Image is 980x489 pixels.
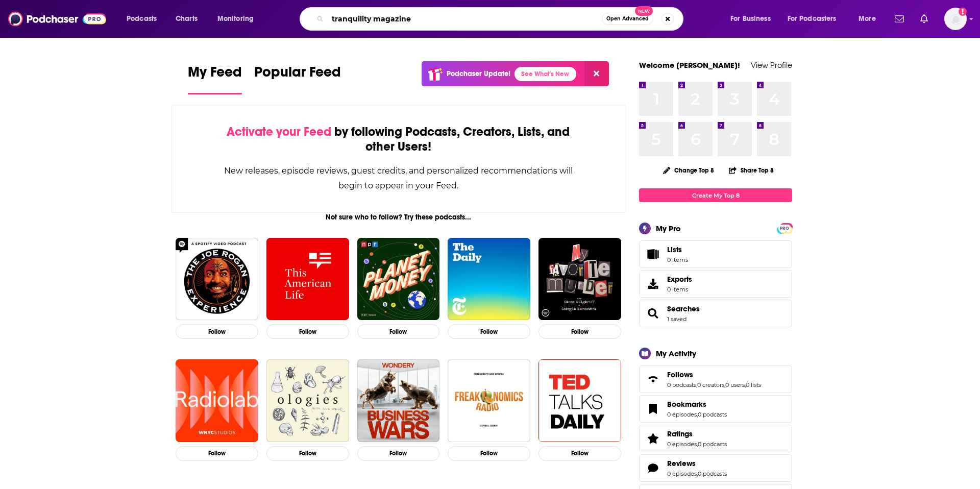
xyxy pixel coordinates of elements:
img: This American Life [266,238,349,321]
div: Search podcasts, credits, & more... [309,7,693,31]
a: Podchaser - Follow, Share and Rate Podcasts [8,9,106,29]
img: Planet Money [357,238,440,321]
img: Business Wars [357,359,440,442]
button: open menu [781,11,851,27]
a: Bookmarks [643,402,663,416]
span: For Business [730,12,771,26]
a: 0 episodes [667,411,697,418]
a: 0 episodes [667,441,697,448]
span: Lists [667,245,682,254]
a: Radiolab [176,359,258,442]
span: Reviews [639,454,792,482]
img: My Favorite Murder with Karen Kilgariff and Georgia Hardstark [538,238,621,321]
a: See What's New [514,67,576,81]
a: 0 podcasts [698,441,727,448]
span: New [635,6,653,16]
a: Popular Feed [254,63,341,94]
a: Welcome [PERSON_NAME]! [639,60,740,70]
span: Reviews [667,459,696,468]
a: Follows [643,372,663,386]
span: My Feed [188,63,242,87]
span: For Podcasters [788,12,837,26]
a: View Profile [751,60,792,70]
span: Logged in as N0elleB7 [944,8,967,30]
button: Follow [448,324,530,339]
a: Show notifications dropdown [916,10,932,28]
span: , [745,381,746,388]
button: open menu [723,11,783,27]
span: Monitoring [217,12,254,26]
a: Bookmarks [667,400,727,409]
span: Open Advanced [606,16,649,21]
a: Ratings [667,429,727,438]
span: Follows [639,365,792,393]
div: My Activity [656,349,696,358]
a: 0 creators [697,381,724,388]
a: Follows [667,370,761,379]
span: Podcasts [127,12,157,26]
button: Follow [538,446,621,461]
a: Reviews [643,461,663,475]
span: 0 items [667,286,692,293]
button: Share Top 8 [728,160,774,180]
span: Exports [667,275,692,284]
a: 0 podcasts [698,470,727,477]
a: Create My Top 8 [639,188,792,202]
img: User Profile [944,8,967,30]
div: My Pro [656,224,681,233]
span: PRO [778,225,791,232]
span: Searches [639,300,792,327]
div: Not sure who to follow? Try these podcasts... [171,213,625,222]
img: Ologies with Alie Ward [266,359,349,442]
span: Lists [667,245,688,254]
span: , [697,411,698,418]
span: Bookmarks [639,395,792,423]
a: TED Talks Daily [538,359,621,442]
span: Exports [643,277,663,291]
span: Charts [176,12,198,26]
span: Ratings [639,425,792,452]
a: Reviews [667,459,727,468]
div: New releases, episode reviews, guest credits, and personalized recommendations will begin to appe... [223,163,574,193]
a: Ratings [643,431,663,446]
a: 0 podcasts [698,411,727,418]
a: Exports [639,270,792,298]
a: 0 users [725,381,745,388]
svg: Add a profile image [959,8,967,16]
button: Follow [448,446,530,461]
span: Lists [643,247,663,261]
button: Open AdvancedNew [602,13,653,25]
button: Follow [266,446,349,461]
button: Follow [176,446,258,461]
span: Follows [667,370,693,379]
div: by following Podcasts, Creators, Lists, and other Users! [223,125,574,154]
button: Follow [176,324,258,339]
a: 1 saved [667,315,687,323]
span: , [724,381,725,388]
a: Lists [639,240,792,268]
button: open menu [119,11,170,27]
span: Ratings [667,429,693,438]
span: , [696,381,697,388]
button: Change Top 8 [657,164,720,177]
img: The Daily [448,238,530,321]
img: Freakonomics Radio [448,359,530,442]
a: Show notifications dropdown [891,10,908,28]
a: Charts [169,11,204,27]
button: Follow [266,324,349,339]
a: Searches [667,304,700,313]
a: 0 podcasts [667,381,696,388]
p: Podchaser Update! [447,69,510,78]
button: Follow [538,324,621,339]
span: More [859,12,876,26]
span: Popular Feed [254,63,341,87]
a: PRO [778,224,791,232]
span: , [697,441,698,448]
span: Bookmarks [667,400,706,409]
